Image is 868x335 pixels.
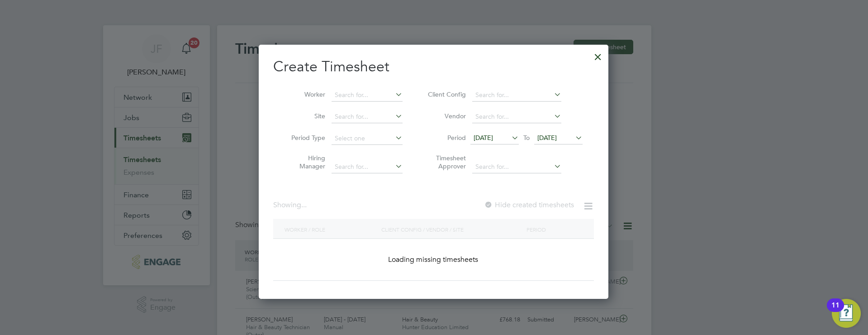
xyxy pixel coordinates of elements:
label: Hiring Manager [285,154,325,170]
label: Vendor [425,112,466,120]
span: ... [301,200,307,209]
label: Site [285,112,325,120]
span: To [521,132,532,144]
div: 11 [831,305,840,317]
input: Search for... [332,161,403,173]
label: Period Type [285,134,325,142]
label: Period [425,134,466,142]
input: Search for... [332,89,403,102]
button: Open Resource Center, 11 new notifications [832,299,861,328]
input: Search for... [472,111,561,123]
h2: Create Timesheet [273,57,594,76]
div: Showing [273,200,308,210]
span: [DATE] [474,134,493,142]
label: Timesheet Approver [425,154,466,170]
label: Client Config [425,90,466,98]
span: [DATE] [537,134,557,142]
input: Select one [332,132,403,145]
input: Search for... [472,161,561,173]
input: Search for... [472,89,561,102]
label: Worker [285,90,325,98]
label: Hide created timesheets [484,200,574,209]
input: Search for... [332,111,403,123]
